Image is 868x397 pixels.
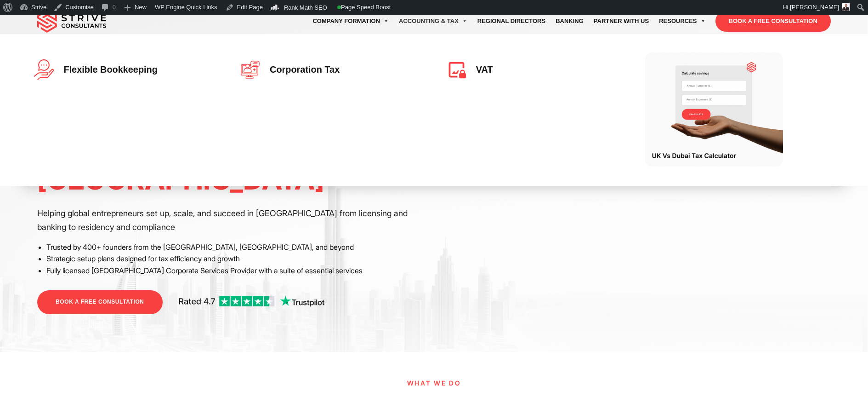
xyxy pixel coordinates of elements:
img: Tax Calculator [645,52,783,167]
img: main-logo.svg [37,10,106,33]
a: Corporation Tax [240,59,422,80]
li: Trusted by 400+ founders from the [GEOGRAPHIC_DATA], [GEOGRAPHIC_DATA], and beyond [46,242,427,253]
a: Accounting & Tax [394,8,472,34]
span: Flexible Bookkeeping [59,65,157,75]
a: Company Formation [307,8,394,34]
iframe: <br /> [441,93,830,312]
li: Fully licensed [GEOGRAPHIC_DATA] Corporate Services Provider with a suite of essential services [46,265,427,277]
a: Flexible Bookkeeping [34,59,216,80]
a: BOOK A FREE CONSULTATION [37,290,162,314]
li: Strategic setup plans designed for tax efficiency and growth [46,253,427,265]
a: Banking [550,8,589,34]
a: VAT [446,59,628,80]
a: Regional Directors [472,8,550,34]
p: Helping global entrepreneurs set up, scale, and succeed in [GEOGRAPHIC_DATA] from licensing and b... [37,207,427,234]
span: VAT [471,65,493,75]
span: Corporation Tax [265,65,340,75]
a: BOOK A FREE CONSULTATION [715,11,831,32]
span: [PERSON_NAME] [790,4,839,11]
a: Resources [654,8,710,34]
a: Partner with Us [589,8,654,34]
